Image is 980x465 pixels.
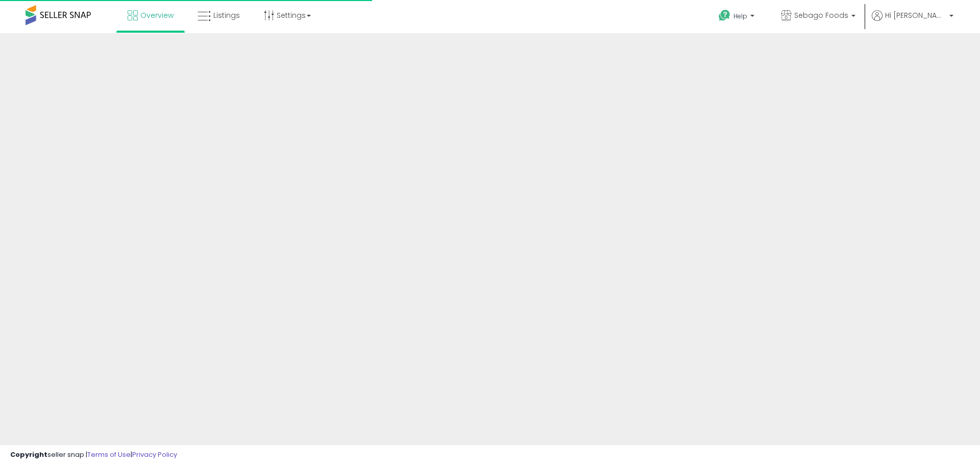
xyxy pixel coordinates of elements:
[710,2,765,33] a: Help
[718,9,731,22] i: Get Help
[213,10,240,20] span: Listings
[87,450,131,459] a: Terms of Use
[10,450,177,460] div: seller snap | |
[10,450,47,459] strong: Copyright
[885,10,946,20] span: Hi [PERSON_NAME]
[733,12,747,20] span: Help
[872,10,953,33] a: Hi [PERSON_NAME]
[794,10,848,20] span: Sebago Foods
[132,450,177,459] a: Privacy Policy
[140,10,174,20] span: Overview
